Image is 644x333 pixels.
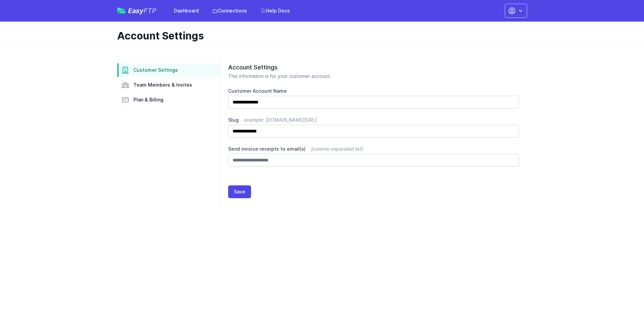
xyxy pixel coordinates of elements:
span: example: [DOMAIN_NAME][URL] [244,117,317,123]
a: Team Members & Invites [117,78,220,92]
button: Save [228,185,251,198]
label: Send invoice receipts to email(s) [228,146,519,152]
a: Connections [208,5,251,17]
span: Plan & Billing [133,96,163,103]
img: easyftp_logo.png [117,8,125,14]
label: Customer Account Name [228,88,519,94]
p: This information is for your customer account. [228,73,519,80]
a: Plan & Billing [117,93,220,107]
h1: Account Settings [117,30,522,42]
a: Customer Settings [117,63,220,77]
label: Slug [228,117,519,123]
span: Team Members & Invites [133,82,192,88]
span: (comma-separated list) [311,146,363,152]
a: Help Docs [256,5,294,17]
h2: Account Settings [228,63,519,71]
a: Dashboard [170,5,203,17]
span: Customer Settings [133,67,178,73]
a: EasyFTP [117,7,156,14]
span: FTP [144,7,156,15]
span: Easy [128,7,156,14]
